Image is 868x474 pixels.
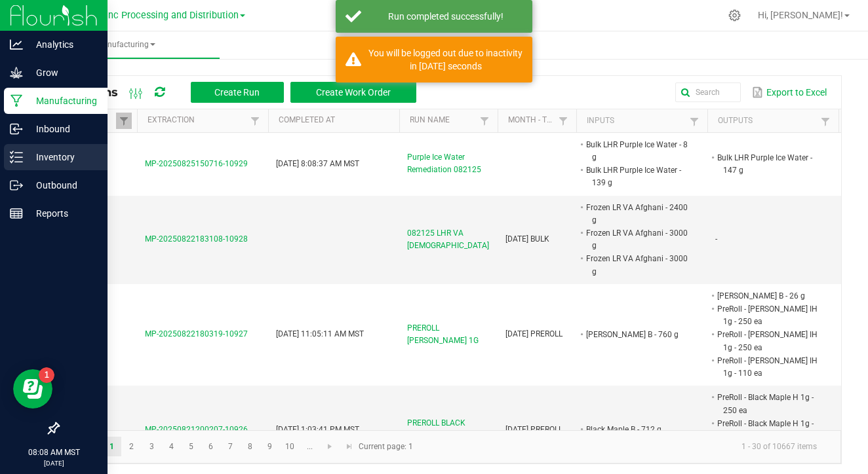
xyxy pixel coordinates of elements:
[576,109,707,133] th: Inputs
[321,437,340,456] a: Go to the next page
[276,425,359,434] span: [DATE] 1:03:41 PM MST
[340,437,359,456] a: Go to the last page
[508,115,555,126] a: Month - TypeSortable
[715,417,819,443] li: PreRoll - Black Maple H 1g - 250 ea
[344,441,355,452] span: Go to the last page
[675,82,741,102] input: Search
[300,437,319,456] a: Page 11
[707,196,838,284] td: -
[505,234,549,244] span: [DATE] BULK
[505,425,562,434] span: [DATE] PREROLL
[116,113,132,129] a: Filter
[715,289,819,302] li: [PERSON_NAME] B - 26 g
[142,437,161,456] a: Page 3
[260,437,279,456] a: Page 9
[368,46,523,73] div: You will be logged out due to inactivity in 1486 seconds
[145,159,248,168] span: MP-20250825150716-10929
[145,425,248,434] span: MP-20250821200207-10926
[290,82,416,103] button: Create Work Order
[584,252,688,278] li: Frozen LR VA Afghani - 3000 g
[584,164,688,189] li: Bulk LHR Purple Ice Water - 139 g
[584,201,688,227] li: Frozen LR VA Afghani - 2400 g
[68,81,426,103] div: All Runs
[201,437,220,456] a: Page 6
[10,207,23,220] inline-svg: Reports
[407,151,490,176] span: Purple Ice Water Remediation 082125
[715,151,819,177] li: Bulk LHR Purple Ice Water - 147 g
[23,177,102,193] p: Outbound
[6,458,102,468] p: [DATE]
[23,121,102,137] p: Inbound
[818,113,833,130] a: Filter
[477,113,492,129] a: Filter
[38,10,239,21] span: Globe Farmacy Inc Processing and Distribution
[23,93,102,109] p: Manufacturing
[23,149,102,165] p: Inventory
[145,234,248,244] span: MP-20250822183108-10928
[276,159,359,168] span: [DATE] 8:08:37 AM MST
[715,391,819,416] li: PreRoll - Black Maple H 1g - 250 ea
[191,82,284,103] button: Create Run
[505,329,562,338] span: [DATE] PREROLL
[758,10,843,20] span: Hi, [PERSON_NAME]!
[555,113,571,129] a: Filter
[584,328,688,341] li: [PERSON_NAME] B - 760 g
[10,179,23,192] inline-svg: Outbound
[368,10,523,23] div: Run completed successfully!
[31,39,220,50] span: Manufacturing
[23,206,102,221] p: Reports
[6,447,102,458] p: 08:08 AM MST
[58,430,841,464] kendo-pager: Current page: 1
[279,115,394,126] a: Completed AtSortable
[10,151,23,164] inline-svg: Inventory
[214,87,260,98] span: Create Run
[148,115,247,126] a: ExtractionSortable
[715,354,819,380] li: PreRoll - [PERSON_NAME] IH 1g - 110 ea
[23,65,102,81] p: Grow
[726,9,743,22] div: Manage settings
[407,417,490,442] span: PREROLL BLACK MAPLE 1G
[715,328,819,354] li: PreRoll - [PERSON_NAME] IH 1g - 250 ea
[749,81,830,103] button: Export to Excel
[276,329,364,338] span: [DATE] 11:05:11 AM MST
[247,113,263,129] a: Filter
[145,329,248,338] span: MP-20250822180319-10927
[182,437,201,456] a: Page 5
[584,138,688,164] li: Bulk LHR Purple Ice Water - 8 g
[686,113,702,130] a: Filter
[241,437,260,456] a: Page 8
[707,109,838,133] th: Outputs
[10,38,23,51] inline-svg: Analytics
[407,322,490,347] span: PREROLL [PERSON_NAME] 1G
[102,437,121,456] a: Page 1
[13,369,52,409] iframe: Resource center
[421,436,827,458] kendo-pager-info: 1 - 30 of 10667 items
[316,87,391,98] span: Create Work Order
[10,66,23,79] inline-svg: Grow
[162,437,181,456] a: Page 4
[715,302,819,328] li: PreRoll - [PERSON_NAME] IH 1g - 250 ea
[410,115,476,126] a: Run NameSortable
[281,437,300,456] a: Page 10
[325,441,335,452] span: Go to the next page
[407,227,490,252] span: 082125 LHR VA [DEMOGRAPHIC_DATA]
[10,94,23,107] inline-svg: Manufacturing
[10,122,23,136] inline-svg: Inbound
[39,367,54,383] iframe: Resource center unread badge
[23,37,102,52] p: Analytics
[221,437,240,456] a: Page 7
[584,227,688,252] li: Frozen LR VA Afghani - 3000 g
[122,437,141,456] a: Page 2
[584,423,688,436] li: Black Maple B - 712 g
[31,31,220,59] a: Manufacturing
